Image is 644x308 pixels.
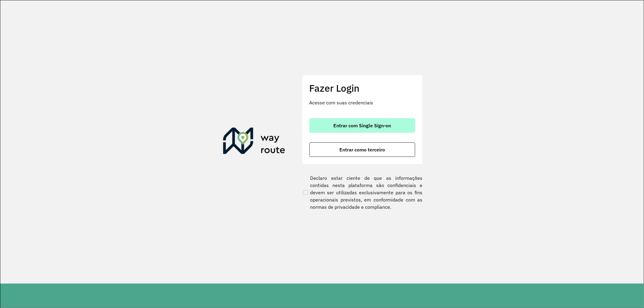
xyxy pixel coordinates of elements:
img: Roteirizador AmbevTech [223,128,285,157]
h2: Fazer Login [309,82,415,94]
span: Entrar com Single Sign-on [333,123,391,128]
label: Declaro estar ciente de que as informações contidas nesta plataforma são confidenciais e devem se... [302,174,423,211]
button: button [309,142,415,157]
button: button [309,118,415,133]
span: Entrar como terceiro [339,147,385,152]
p: Acesse com suas credenciais [309,99,415,106]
